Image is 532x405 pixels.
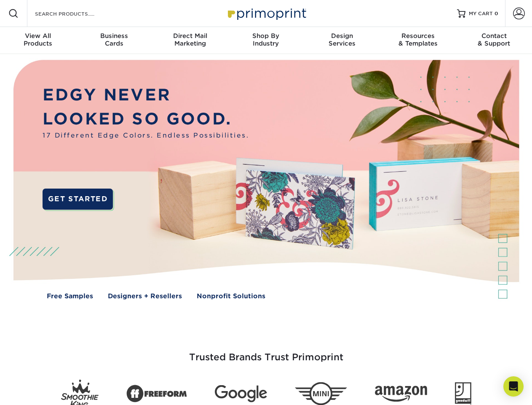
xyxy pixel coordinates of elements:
p: LOOKED SO GOOD. [43,107,249,131]
span: Direct Mail [152,32,228,40]
span: 17 Different Edge Colors. Endless Possibilities. [43,131,249,140]
a: BusinessCards [76,27,152,54]
p: EDGY NEVER [43,83,249,107]
span: Business [76,32,152,40]
img: Google [215,385,267,402]
div: Services [304,32,380,47]
div: Marketing [152,32,228,47]
a: Resources& Templates [380,27,456,54]
span: Design [304,32,380,40]
a: Nonprofit Solutions [197,292,265,301]
span: Resources [380,32,456,40]
div: & Support [456,32,532,47]
span: 0 [495,11,498,16]
a: DesignServices [304,27,380,54]
input: SEARCH PRODUCTS..... [34,8,116,19]
img: Amazon [375,386,427,402]
a: Contact& Support [456,27,532,54]
span: MY CART [469,10,493,17]
a: Free Samples [47,292,93,301]
div: Open Intercom Messenger [503,376,524,397]
img: Goodwill [455,382,471,405]
div: & Templates [380,32,456,47]
a: Shop ByIndustry [228,27,304,54]
a: GET STARTED [43,189,113,210]
span: Shop By [228,32,304,40]
div: Industry [228,32,304,47]
span: Contact [456,32,532,40]
a: Designers + Resellers [108,292,182,301]
h3: Trusted Brands Trust Primoprint [20,332,513,373]
a: Direct MailMarketing [152,27,228,54]
img: Primoprint [224,4,308,22]
div: Cards [76,32,152,47]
